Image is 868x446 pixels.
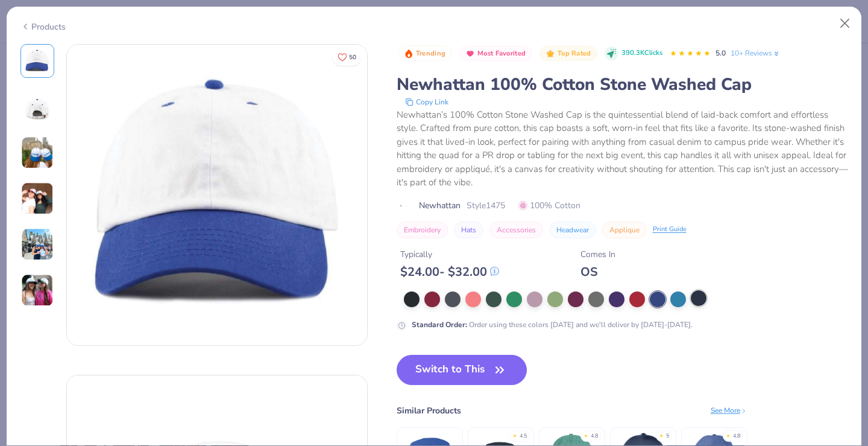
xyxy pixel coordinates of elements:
[23,46,52,75] img: Front
[580,264,615,279] div: OS
[477,50,526,57] span: Most Favorited
[397,355,527,385] button: Switch to This
[397,73,848,96] div: Newhattan 100% Cotton Stone Washed Cap
[489,221,543,238] button: Accessories
[412,319,693,330] div: Order using these colors [DATE] and we'll deliver by [DATE]-[DATE].
[21,228,54,261] img: User generated content
[591,432,598,441] div: 4.8
[546,49,555,59] img: Top Rated sort
[733,432,740,441] div: 4.8
[512,432,517,437] div: ★
[520,432,527,441] div: 4.5
[726,432,731,437] div: ★
[400,264,499,279] div: $ 24.00 - $ 32.00
[349,54,356,60] span: 50
[467,199,505,212] span: Style 1475
[602,221,647,238] button: Applique
[549,221,596,238] button: Headwear
[21,274,54,307] img: User generated content
[454,221,483,238] button: Hats
[558,50,591,57] span: Top Rated
[67,45,367,345] img: Front
[21,182,54,215] img: User generated content
[731,48,781,59] a: 10+ Reviews
[419,199,461,212] span: Newhattan
[398,46,452,62] button: Badge Button
[397,201,413,211] img: brand logo
[621,48,662,59] span: 390.3K Clicks
[539,46,597,62] button: Badge Button
[332,48,362,66] button: Like
[397,221,448,238] button: Embroidery
[666,432,669,441] div: 5
[653,225,687,235] div: Print Guide
[715,48,726,58] span: 5.0
[404,49,414,59] img: Trending sort
[465,49,475,59] img: Most Favorited sort
[416,50,445,57] span: Trending
[583,432,588,437] div: ★
[412,320,467,330] strong: Standard Order :
[711,405,747,416] div: See More
[400,248,499,261] div: Typically
[397,404,461,417] div: Similar Products
[580,248,615,261] div: Comes In
[459,46,532,62] button: Badge Button
[659,432,664,437] div: ★
[23,92,52,121] img: Back
[670,44,711,63] div: 5.0 Stars
[20,21,66,33] div: Products
[518,199,580,212] span: 100% Cotton
[397,108,848,190] div: Newhattan’s 100% Cotton Stone Washed Cap is the quintessential blend of laid-back comfort and eff...
[401,96,452,108] button: copy to clipboard
[21,136,54,169] img: User generated content
[834,12,857,35] button: Close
